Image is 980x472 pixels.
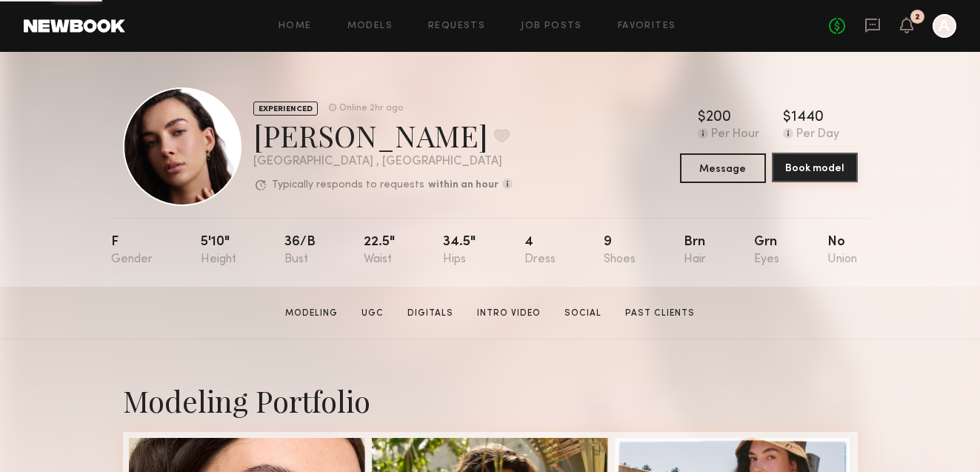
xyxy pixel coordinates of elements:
[559,307,607,320] a: Social
[279,21,312,31] a: Home
[443,236,476,266] div: 34.5"
[284,236,316,266] div: 36/b
[347,21,393,31] a: Models
[279,307,344,320] a: Modeling
[706,110,731,125] div: 200
[604,236,636,266] div: 9
[783,110,791,125] div: $
[680,153,766,183] button: Message
[272,180,424,190] p: Typically responds to requests
[772,153,858,182] button: Book model
[772,153,858,183] a: Book model
[364,236,395,266] div: 22.5"
[428,21,485,31] a: Requests
[698,110,706,125] div: $
[471,307,547,320] a: Intro Video
[524,236,556,266] div: 4
[201,236,236,266] div: 5'10"
[428,180,499,190] b: within an hour
[356,307,390,320] a: UGC
[754,236,779,266] div: Grn
[339,104,403,113] div: Online 2hr ago
[915,13,920,21] div: 2
[253,156,513,168] div: [GEOGRAPHIC_DATA] , [GEOGRAPHIC_DATA]
[933,14,956,38] a: A
[123,381,858,420] div: Modeling Portfolio
[618,21,676,31] a: Favorites
[619,307,701,320] a: Past Clients
[401,307,459,320] a: Digitals
[253,102,318,116] div: EXPERIENCED
[111,236,153,266] div: F
[253,116,513,155] div: [PERSON_NAME]
[711,128,759,142] div: Per Hour
[796,128,839,142] div: Per Day
[684,236,706,266] div: Brn
[827,236,857,266] div: No
[521,21,582,31] a: Job Posts
[791,110,824,125] div: 1440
